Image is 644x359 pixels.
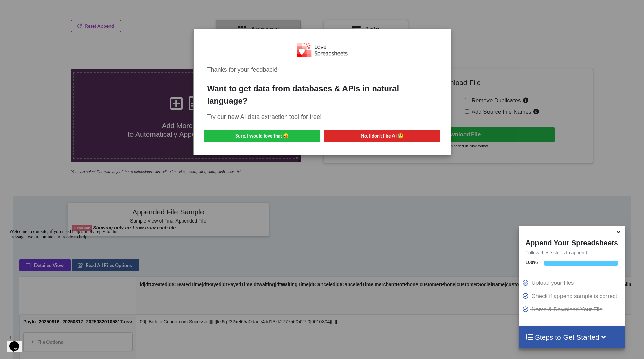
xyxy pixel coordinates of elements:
[519,249,624,256] p: Follow these steps to append
[7,226,128,329] iframe: chat widget
[519,237,624,247] h4: Append Your Spreadsheets
[522,279,623,287] p: Upload your files
[324,130,440,142] button: No, I don't like AI 😥
[207,83,437,107] div: Want to get data from databases & APIs in natural language?
[525,333,618,341] h4: Steps to Get Started
[522,292,623,300] p: Check if append sample is correct
[522,305,623,314] p: Name & Download Your File
[297,43,348,57] img: Logo.png
[207,112,437,122] div: Try our new AI data extraction tool for free!
[3,3,124,14] div: Welcome to our site, if you need help simply reply to this message, we are online and ready to help.
[3,3,112,13] span: Welcome to our site, if you need help simply reply to this message, we are online and ready to help.
[204,130,320,142] button: Sure, I would love that 😀
[525,260,538,265] b: 100 %
[7,332,28,352] iframe: chat widget
[207,65,437,75] div: Thanks for your feedback!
